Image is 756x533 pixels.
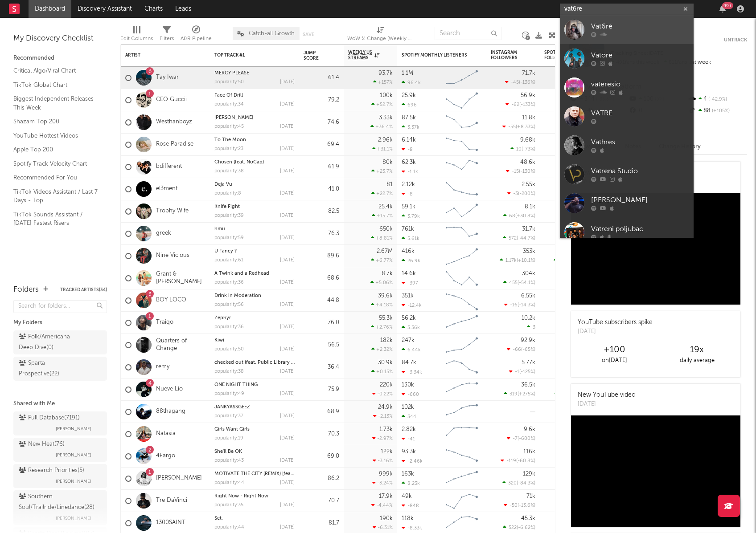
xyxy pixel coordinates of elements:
div: +4.18 % [371,302,393,308]
div: 353k [523,248,535,254]
div: Jump Score [304,50,326,61]
a: [PERSON_NAME] [156,475,202,482]
div: [DATE] [280,325,295,330]
a: Deja Vu [214,182,232,187]
div: [DATE] [280,258,295,263]
div: 41.0 [304,184,339,195]
div: +2.76 % [371,324,393,330]
span: 10 [516,147,522,152]
div: 69.4 [304,139,339,150]
div: 25.9k [402,93,416,98]
div: 76.3 [304,228,339,239]
a: Vatrena Studio [560,160,694,189]
a: 4Fargo [156,452,175,460]
div: 3.33k [379,115,393,121]
button: 99+ [719,5,726,12]
a: MOTIVATE THE CITY (REMIX) [feat. [US_STATE] 700 & Zillionaire Doe] [214,472,374,476]
span: Weekly US Streams [348,50,372,61]
span: -14.3 % [519,303,534,308]
div: ( ) [500,257,535,263]
div: ( ) [510,146,535,152]
svg: Chart title [442,67,482,89]
div: 48.6k [520,159,535,165]
div: Vatore [591,50,689,61]
div: 5.77k [522,360,535,366]
span: Catch-all Growth [249,31,295,37]
div: 8.7k [382,271,393,277]
div: Zephyr [214,316,295,321]
div: [DATE] [280,280,295,285]
div: Recommended [13,53,107,64]
div: 416k [402,248,415,254]
div: [DATE] [280,347,295,352]
div: 39.6k [378,293,393,299]
span: -42.9 % [707,97,727,102]
span: -16 [510,303,518,308]
span: +30.8 % [517,214,534,219]
div: 25.4k [378,204,393,210]
div: 87.5k [402,115,416,121]
span: -54.1 % [519,281,534,285]
div: -8 [402,146,413,152]
div: checked out (feat. Public Library Commute) [214,360,295,365]
div: [DATE] [578,327,653,336]
a: Full Database(7191)[PERSON_NAME] [13,411,107,435]
div: 351k [402,293,414,299]
a: Vathres [560,131,694,160]
div: popularity: 38 [214,369,244,374]
div: Folk/Americana Deep Dive ( 0 ) [19,332,82,353]
div: popularity: 34 [214,102,244,107]
div: 10.2k [522,315,535,321]
a: el3ment [156,185,177,193]
div: Research Priorities ( 5 ) [19,465,84,476]
div: 89.6 [304,251,339,261]
div: popularity: 36 [214,325,244,330]
div: A&R Pipeline [181,33,212,44]
div: +31.1 % [372,146,393,152]
div: +15.7 % [372,213,393,219]
button: Tracked Artists(34) [60,288,107,292]
div: +22.7 % [371,191,393,196]
div: popularity: 59 [214,236,244,240]
div: Diallo [214,115,295,120]
svg: Chart title [442,289,482,312]
a: greek [156,230,171,237]
div: 247k [402,338,415,343]
div: 6.14k [402,137,416,143]
div: [DATE] [280,302,295,307]
div: ( ) [504,302,535,308]
div: Face Of Drill [214,93,295,98]
span: [PERSON_NAME] [56,513,91,524]
a: Westhanboyz [156,118,192,126]
div: 4 [688,94,747,105]
div: [DATE] [280,236,295,240]
input: Search for folders... [13,300,107,313]
div: Edit Columns [120,33,153,44]
svg: Chart title [442,89,482,111]
svg: Chart title [442,134,482,156]
div: +5.06 % [370,280,393,285]
div: 696 [402,102,417,108]
div: 84.7k [402,360,416,366]
div: 14.6k [402,271,416,277]
div: Kiwi [214,338,295,343]
svg: Chart title [442,267,482,289]
div: 650k [379,226,393,232]
svg: Chart title [442,356,482,378]
div: popularity: 36 [214,280,244,285]
div: 6.44k [402,347,421,353]
div: ( ) [503,213,535,219]
a: Knife Fight [214,204,240,209]
div: 100k [380,93,393,98]
div: ( ) [503,235,535,241]
div: 9.68k [520,137,535,143]
a: Apple Top 200 [13,145,98,155]
div: +2.32 % [371,346,393,352]
a: Tay Iwar [156,74,179,81]
div: popularity: 39 [214,213,244,218]
span: 455 [509,281,518,285]
div: 44.8 [304,295,339,306]
a: She'll Be OK [214,449,242,454]
button: Save [303,32,314,37]
div: popularity: 23 [214,146,243,151]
